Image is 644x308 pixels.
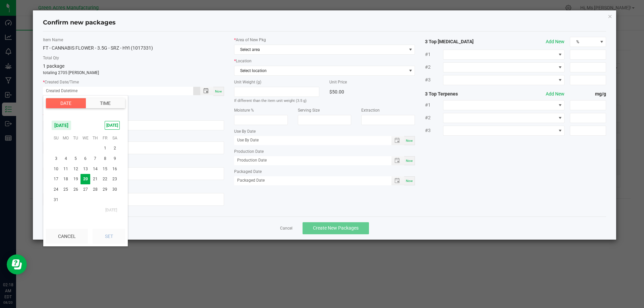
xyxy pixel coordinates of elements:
label: Area of New Pkg [234,37,415,43]
label: Ref Field 1 [43,134,224,140]
label: Total Qty [43,55,224,61]
td: Tuesday, August 5, 2025 [71,153,80,164]
td: Sunday, August 24, 2025 [51,184,61,195]
button: Date tab [46,98,86,108]
label: Extraction [361,107,415,113]
span: #2 [425,114,443,121]
strong: 3 Top [MEDICAL_DATA] [425,38,497,45]
h4: Confirm new packages [43,18,606,27]
span: 24 [51,184,61,195]
label: Unit Price [329,79,415,85]
span: 26 [71,184,80,195]
label: Ref Field 3 [43,185,224,191]
td: Friday, August 22, 2025 [100,174,110,184]
label: Location [234,58,415,64]
span: [DATE] [105,121,120,130]
span: 30 [110,184,120,195]
td: Saturday, August 23, 2025 [110,174,120,184]
span: 29 [100,184,110,195]
td: Monday, August 18, 2025 [61,174,71,184]
span: Now [406,159,413,163]
a: Cancel [280,226,292,231]
span: Now [406,139,413,142]
span: #1 [425,102,443,109]
th: We [80,133,90,143]
th: Sa [110,133,120,143]
span: 7 [90,153,100,164]
span: 4 [61,153,71,164]
iframe: Resource center [7,254,27,274]
label: Production Date [234,148,415,155]
span: 10 [51,164,61,174]
td: Saturday, August 2, 2025 [110,143,120,153]
span: Now [406,179,413,183]
td: Thursday, August 21, 2025 [90,174,100,184]
span: Select area [234,45,407,54]
span: Select location [234,66,407,75]
th: Th [90,133,100,143]
span: 25 [61,184,71,195]
td: Friday, August 29, 2025 [100,184,110,195]
span: NO DATA FOUND [234,66,415,76]
label: Ref Field 2 [43,160,224,166]
strong: mg/g [570,90,606,98]
span: 12 [71,164,80,174]
span: #3 [425,127,443,134]
td: Thursday, August 28, 2025 [90,184,100,195]
input: Created Datetime [43,87,193,95]
label: Lot Number [43,113,224,119]
td: Monday, August 4, 2025 [61,153,71,164]
div: $50.00 [329,87,415,97]
span: 1 package [43,63,64,69]
label: Serving Size [298,107,352,113]
span: #3 [425,76,443,83]
span: 28 [90,184,100,195]
span: 20 [80,174,90,184]
strong: 3 Top Terpenes [425,90,497,98]
label: Use By Date [234,128,415,134]
span: 17 [51,174,61,184]
td: Saturday, August 9, 2025 [110,153,120,164]
td: Wednesday, August 13, 2025 [80,164,90,174]
span: Create New Packages [313,225,359,231]
span: 9 [110,153,120,164]
small: If different than the item unit weight (3.5 g) [234,99,307,103]
td: Sunday, August 3, 2025 [51,153,61,164]
td: Monday, August 25, 2025 [61,184,71,195]
span: 21 [90,174,100,184]
span: 19 [71,174,80,184]
td: Saturday, August 16, 2025 [110,164,120,174]
span: 5 [71,153,80,164]
span: Toggle popup [200,87,213,95]
label: Created Date/Time [43,79,224,85]
span: 16 [110,164,120,174]
span: 22 [100,174,110,184]
th: [DATE] [51,205,120,215]
td: Tuesday, August 26, 2025 [71,184,80,195]
span: #2 [425,64,443,71]
span: 23 [110,174,120,184]
td: Wednesday, August 20, 2025 [80,174,90,184]
button: Add New [546,38,565,45]
span: 14 [90,164,100,174]
label: Moisture % [234,107,288,113]
span: 6 [80,153,90,164]
td: Wednesday, August 6, 2025 [80,153,90,164]
button: Add New [546,90,565,98]
span: 11 [61,164,71,174]
label: Unit Weight (g) [234,79,320,85]
div: FT - CANNABIS FLOWER - 3.5G - SRZ - HYI (1017331) [43,45,224,52]
th: Mo [61,133,71,143]
span: Toggle popup [391,176,405,185]
td: Wednesday, August 27, 2025 [80,184,90,195]
span: 1 [100,143,110,153]
input: Use By Date [234,136,384,144]
button: Create New Packages [303,222,369,234]
span: % [570,37,597,47]
span: 2 [110,143,120,153]
span: Toggle popup [391,136,405,145]
span: [DATE] [51,120,71,130]
td: Sunday, August 17, 2025 [51,174,61,184]
button: Cancel [46,229,88,244]
td: Tuesday, August 19, 2025 [71,174,80,184]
